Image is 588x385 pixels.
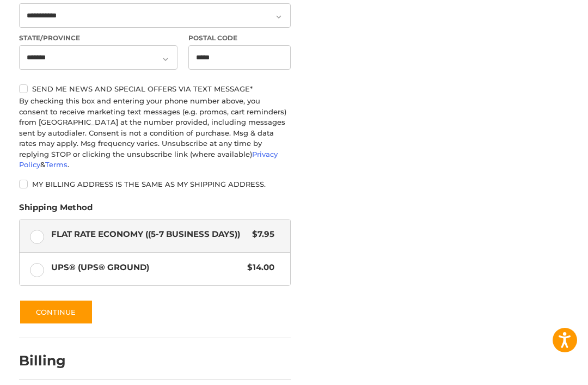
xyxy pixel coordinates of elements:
span: $14.00 [242,261,274,274]
legend: Shipping Method [19,201,93,219]
span: Flat Rate Economy ((5-7 Business Days)) [51,228,247,241]
label: My billing address is the same as my shipping address. [19,180,291,188]
a: Terms [45,160,68,169]
span: UPS® (UPS® Ground) [51,261,242,274]
a: Privacy Policy [19,150,278,169]
label: Send me news and special offers via text message* [19,84,291,93]
button: Continue [19,300,93,325]
div: By checking this box and entering your phone number above, you consent to receive marketing text ... [19,96,291,170]
label: State/Province [19,33,178,43]
span: $7.95 [247,228,274,241]
h2: Billing [19,352,83,369]
label: Postal Code [188,33,291,43]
